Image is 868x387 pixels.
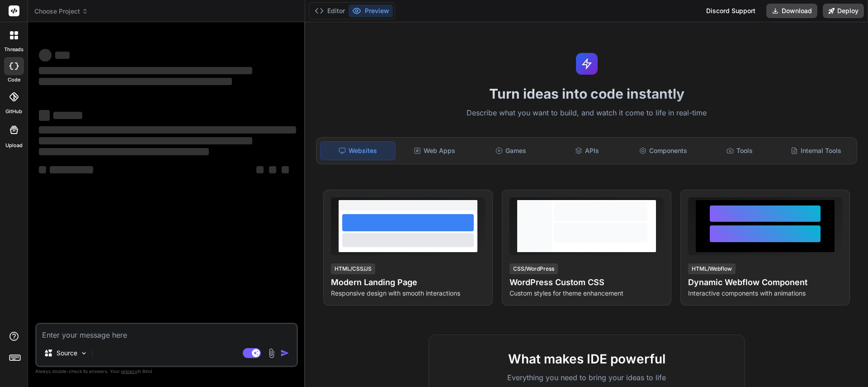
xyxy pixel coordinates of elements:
[39,137,252,144] span: ‌
[5,108,22,115] label: GitHub
[5,142,23,149] label: Upload
[266,348,277,358] img: attachment
[57,349,77,358] p: Source
[8,76,20,84] label: code
[550,141,624,160] div: APIs
[331,276,485,289] h4: Modern Landing Page
[778,141,853,160] div: Internal Tools
[331,263,375,274] div: HTML/CSS/JS
[474,141,548,160] div: Games
[331,289,485,298] p: Responsive design with smooth interactions
[39,78,232,85] span: ‌
[39,166,46,173] span: ‌
[39,49,52,62] span: ‌
[39,110,50,121] span: ‌
[311,5,349,17] button: Editor
[766,4,817,18] button: Download
[4,46,24,53] label: threads
[121,368,137,374] span: privacy
[50,166,93,173] span: ‌
[311,86,863,102] h1: Turn ideas into code instantly
[282,166,289,173] span: ‌
[349,5,393,17] button: Preview
[703,141,777,160] div: Tools
[701,4,761,18] div: Discord Support
[823,4,864,18] button: Deploy
[39,126,296,134] span: ‌
[311,107,863,119] p: Describe what you want to build, and watch it come to life in real-time
[397,141,472,160] div: Web Apps
[320,141,396,160] div: Websites
[80,349,88,357] img: Pick Models
[53,112,82,119] span: ‌
[443,372,730,383] p: Everything you need to bring your ideas to life
[688,289,842,298] p: Interactive components with animations
[35,367,298,376] p: Always double-check its answers. Your in Bind
[39,67,252,74] span: ‌
[688,263,736,274] div: HTML/Webflow
[509,289,664,298] p: Custom styles for theme enhancement
[34,7,88,16] span: Choose Project
[55,52,70,59] span: ‌
[626,141,701,160] div: Components
[688,276,842,289] h4: Dynamic Webflow Component
[39,148,209,155] span: ‌
[509,263,558,274] div: CSS/WordPress
[280,349,289,358] img: icon
[443,349,730,368] h2: What makes IDE powerful
[509,276,664,289] h4: WordPress Custom CSS
[269,166,276,173] span: ‌
[256,166,264,173] span: ‌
